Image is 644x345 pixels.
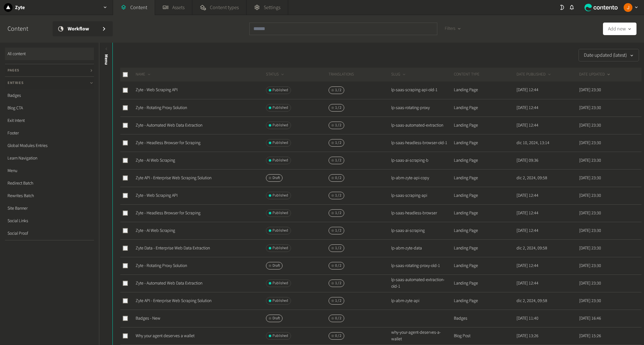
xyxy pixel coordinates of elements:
td: Landing Page [454,81,516,99]
a: Zyte - AI Web Scraping [136,157,175,164]
span: Published [273,228,288,233]
time: [DATE] 23:30 [579,263,601,269]
span: 0 / 2 [335,333,341,339]
a: Social Proof [5,227,94,240]
time: [DATE] 23:30 [579,87,601,93]
a: Zyte - Web Scraping API [136,87,178,93]
a: Why your agent deserves a wallet [136,333,195,339]
td: why-your-agent-deserves-a-wallet [391,327,454,345]
span: 1 / 2 [335,298,341,304]
time: [DATE] 23:30 [579,192,601,199]
time: [DATE] 15:26 [579,333,601,339]
span: Published [273,298,288,304]
time: [DATE] 12:44 [517,210,538,216]
span: Published [273,210,288,216]
td: lp-saas-headless-browser-old-1 [391,134,454,152]
td: Landing Page [454,99,516,117]
time: [DATE] 16:46 [579,315,601,321]
td: Landing Page [454,187,516,204]
td: Badges [454,310,516,327]
a: Zyte - Automated Web Data Extraction [136,280,202,286]
span: Draft [273,316,280,321]
span: 1 / 2 [335,140,341,146]
time: [DATE] 23:30 [579,298,601,304]
time: [DATE] 23:30 [579,105,601,111]
a: Zyte API - Enterprise Web Scraping Solution [136,298,211,304]
a: Blog CTA [5,102,94,114]
span: 1 / 2 [335,210,341,216]
td: lp-abm-zyte-data [391,239,454,257]
td: lp-abm-zyte-api [391,292,454,310]
span: Published [273,123,288,128]
span: 1 / 2 [335,280,341,286]
td: Landing Page [454,292,516,310]
time: [DATE] 12:44 [517,227,538,234]
button: STATUS [266,71,285,78]
a: Zyte Data - Enterprise Web Data Extraction [136,245,210,251]
time: dic 2, 2024, 09:58 [517,175,547,181]
span: Workflow [68,25,96,33]
span: 1 / 2 [335,245,341,251]
a: Badges [5,89,94,102]
time: [DATE] 23:30 [579,122,601,128]
a: Global Modules Entries [5,139,94,152]
h2: Zyte [15,4,25,11]
td: Landing Page [454,117,516,134]
a: Zyte - Rotating Proxy Solution [136,263,187,269]
span: 1 / 2 [335,193,341,198]
td: lp-saas-automated-extraction-old-1 [391,274,454,292]
a: Zyte - Headless Browser for Scraping [136,210,200,216]
span: 0 / 2 [335,263,341,269]
time: [DATE] 09:36 [517,157,538,164]
time: dic 2, 2024, 09:58 [517,298,547,304]
time: [DATE] 23:30 [579,280,601,286]
img: Zyte [4,3,13,12]
a: Badges - New [136,315,160,321]
button: Date updated (latest) [579,49,639,61]
span: Settings [264,4,280,11]
a: Learn Navigation [5,152,94,165]
span: Pages [8,68,19,73]
span: Menu [103,54,110,65]
td: lp-abm-zyte-api-copy [391,169,454,187]
span: Published [273,193,288,198]
time: [DATE] 13:26 [517,333,538,339]
time: [DATE] 23:30 [579,175,601,181]
span: 0 / 2 [335,316,341,321]
td: Landing Page [454,169,516,187]
a: Menu [5,165,94,177]
a: Social Links [5,215,94,227]
span: 1 / 2 [335,228,341,233]
td: Landing Page [454,274,516,292]
a: Zyte - Automated Web Data Extraction [136,122,202,128]
span: Published [273,105,288,111]
td: Landing Page [454,204,516,222]
td: Blog Post [454,327,516,345]
td: lp-saas-ai-scraping-b [391,152,454,169]
td: Landing Page [454,239,516,257]
img: Josu Escalada [624,3,632,12]
span: Published [273,87,288,93]
button: Add new [603,23,636,35]
span: Filters [445,25,455,32]
span: Published [273,245,288,251]
td: Landing Page [454,257,516,274]
th: Translations [328,68,391,81]
time: [DATE] 23:30 [579,245,601,251]
a: Zyte - Rotating Proxy Solution [136,105,187,111]
time: [DATE] 12:44 [517,192,538,199]
a: All content [5,48,94,60]
a: Exit Intent [5,114,94,127]
span: 1 / 2 [335,87,341,93]
td: lp-saas-scraping-api [391,187,454,204]
button: DATE PUBLISHED [517,71,552,78]
a: Footer [5,127,94,139]
time: [DATE] 11:40 [517,315,538,321]
a: Zyte API - Enterprise Web Scraping Solution [136,175,211,181]
td: Landing Page [454,134,516,152]
a: Zyte - Headless Browser for Scraping [136,140,200,146]
span: Published [273,140,288,146]
time: [DATE] 23:30 [579,140,601,146]
td: lp-saas-rotating-proxy [391,99,454,117]
td: lp-saas-ai-scraping [391,222,454,239]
